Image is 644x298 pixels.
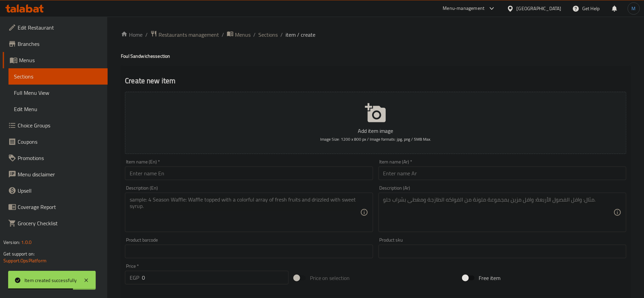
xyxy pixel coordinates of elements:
[258,31,278,39] a: Sections
[18,121,102,129] span: Choice Groups
[121,31,143,39] a: Home
[21,238,32,247] span: 1.0.0
[159,31,219,39] span: Restaurants management
[517,5,562,12] div: [GEOGRAPHIC_DATA]
[320,135,431,143] span: Image Size: 1200 x 800 px / Image formats: jpg, png / 5MB Max.
[3,199,108,215] a: Coverage Report
[121,30,630,39] nav: breadcrumb
[379,166,626,180] input: Enter name Ar
[125,76,626,86] h2: Create new item
[24,277,77,284] div: Item created successfully
[3,166,108,182] a: Menu disclaimer
[3,215,108,231] a: Grocery Checklist
[135,127,616,135] p: Add item image
[19,56,102,64] span: Menus
[18,203,102,211] span: Coverage Report
[125,166,373,180] input: Enter name En
[280,31,283,39] li: /
[150,30,219,39] a: Restaurants management
[121,53,630,59] h4: Foul Sandwiches section
[18,154,102,162] span: Promotions
[18,219,102,227] span: Grocery Checklist
[3,150,108,166] a: Promotions
[8,85,108,101] a: Full Menu View
[14,72,102,81] span: Sections
[14,89,102,97] span: Full Menu View
[3,52,108,68] a: Menus
[18,170,102,178] span: Menu disclaimer
[632,5,636,12] span: M
[142,271,289,284] input: Please enter price
[3,256,47,265] a: Support.OpsPlatform
[125,92,626,154] button: Add item imageImage Size: 1200 x 800 px / Image formats: jpg, png / 5MB Max.
[18,187,102,195] span: Upsell
[3,249,35,258] span: Get support on:
[227,30,251,39] a: Menus
[253,31,256,39] li: /
[479,274,500,282] span: Free item
[145,31,148,39] li: /
[3,238,20,247] span: Version:
[3,19,108,36] a: Edit Restaurant
[8,101,108,117] a: Edit Menu
[286,31,315,39] span: item / create
[3,117,108,134] a: Choice Groups
[222,31,224,39] li: /
[379,245,626,258] input: Please enter product sku
[14,105,102,113] span: Edit Menu
[443,4,485,13] div: Menu-management
[3,182,108,199] a: Upsell
[130,274,139,282] p: EGP
[310,274,350,282] span: Price on selection
[125,245,373,258] input: Please enter product barcode
[18,138,102,146] span: Coupons
[8,68,108,85] a: Sections
[3,36,108,52] a: Branches
[3,134,108,150] a: Coupons
[18,23,102,32] span: Edit Restaurant
[235,31,251,39] span: Menus
[18,40,102,48] span: Branches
